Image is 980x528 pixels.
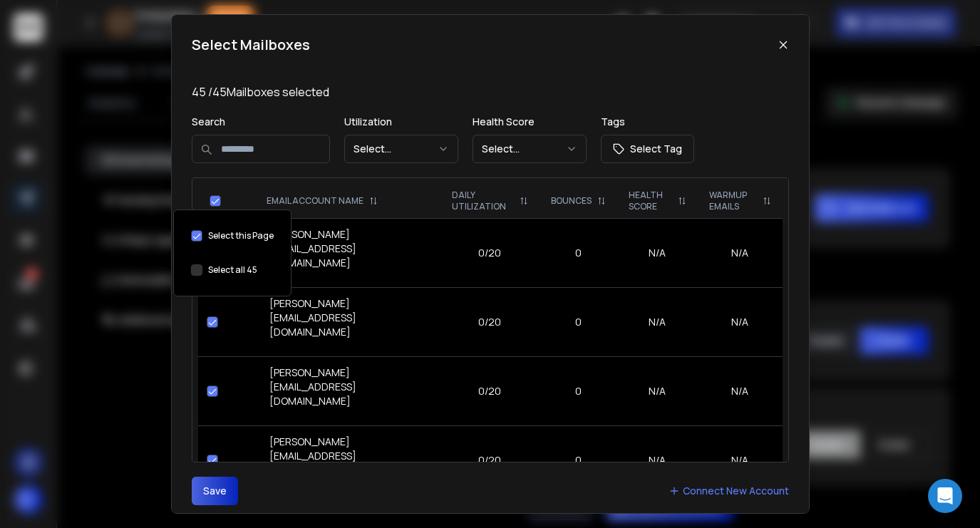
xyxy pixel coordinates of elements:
[473,135,587,163] button: Select...
[344,115,458,129] p: Utilization
[192,35,310,55] h1: Select Mailboxes
[208,230,274,242] label: Select this Page
[192,83,789,100] p: 45 / 45 Mailboxes selected
[344,135,458,163] button: Select...
[473,115,587,129] p: Health Score
[601,115,694,129] p: Tags
[928,479,962,513] div: Open Intercom Messenger
[208,264,257,276] label: Select all 45
[192,115,330,129] p: Search
[601,135,694,163] button: Select Tag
